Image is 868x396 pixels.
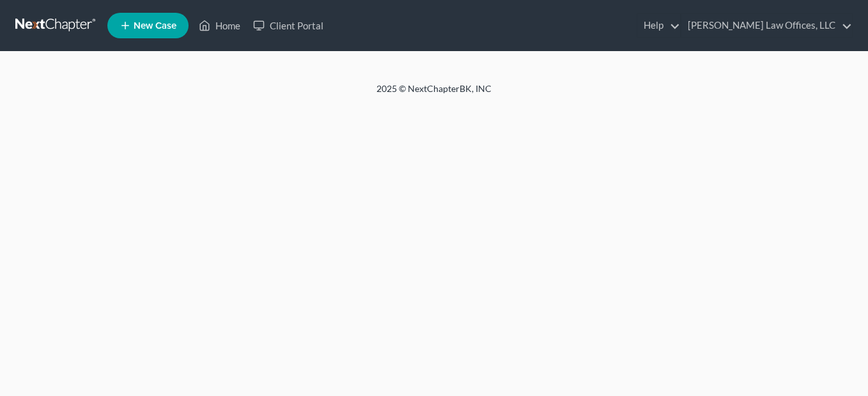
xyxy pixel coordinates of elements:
a: Client Portal [247,14,330,37]
a: [PERSON_NAME] Law Offices, LLC [681,14,852,37]
new-legal-case-button: New Case [107,13,189,38]
a: Help [637,14,680,37]
a: Home [192,14,247,37]
div: 2025 © NextChapterBK, INC [70,82,798,105]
